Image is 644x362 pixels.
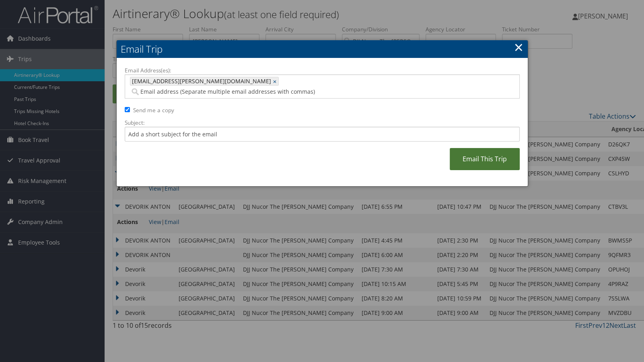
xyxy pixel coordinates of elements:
input: Email address (Separate multiple email addresses with commas) [130,88,439,96]
input: Add a short subject for the email [125,127,520,142]
a: × [273,77,278,85]
label: Subject: [125,119,520,127]
a: × [514,39,523,55]
a: Email This Trip [450,148,520,170]
label: Email Address(es): [125,66,520,74]
label: Send me a copy [133,106,174,114]
h2: Email Trip [117,40,528,58]
span: [EMAIL_ADDRESS][PERSON_NAME][DOMAIN_NAME] [130,77,271,85]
